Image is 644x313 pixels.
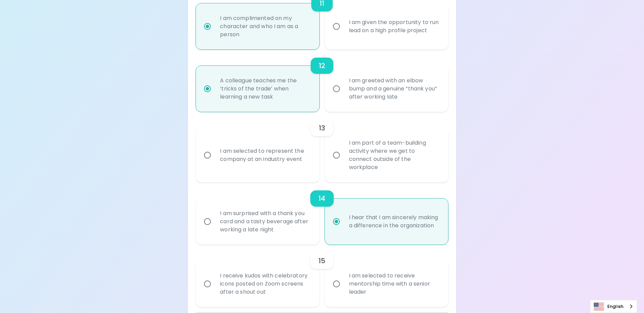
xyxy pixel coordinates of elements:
div: I am selected to represent the company at an industry event [215,139,315,171]
div: I hear that I am sincerely making a difference in the organization [344,205,444,238]
div: I am surprised with a thank you card and a tasty beverage after working a late night [215,201,315,242]
div: I am given the opportunity to run lead on a high profile project [344,10,444,43]
div: choice-group-check [196,112,448,182]
div: I receive kudos with celebratory icons posted on Zoom screens after a shout out [215,264,315,304]
h6: 13 [319,123,325,133]
h6: 14 [318,193,325,204]
h6: 12 [319,60,325,71]
div: I am complimented on my character and who I am as a person [215,6,315,47]
div: Language [590,300,637,313]
div: choice-group-check [196,182,448,245]
div: I am selected to receive mentorship time with a senior leader [344,264,444,304]
div: I am greeted with an elbow bump and a genuine “thank you” after working late [344,68,444,109]
aside: Language selected: English [590,300,637,313]
a: English [590,300,637,313]
h6: 15 [318,255,325,266]
div: A colleague teaches me the ‘tricks of the trade’ when learning a new task [215,68,315,109]
div: choice-group-check [196,49,448,112]
div: I am part of a team-building activity where we get to connect outside of the workplace [344,131,444,180]
div: choice-group-check [196,245,448,307]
